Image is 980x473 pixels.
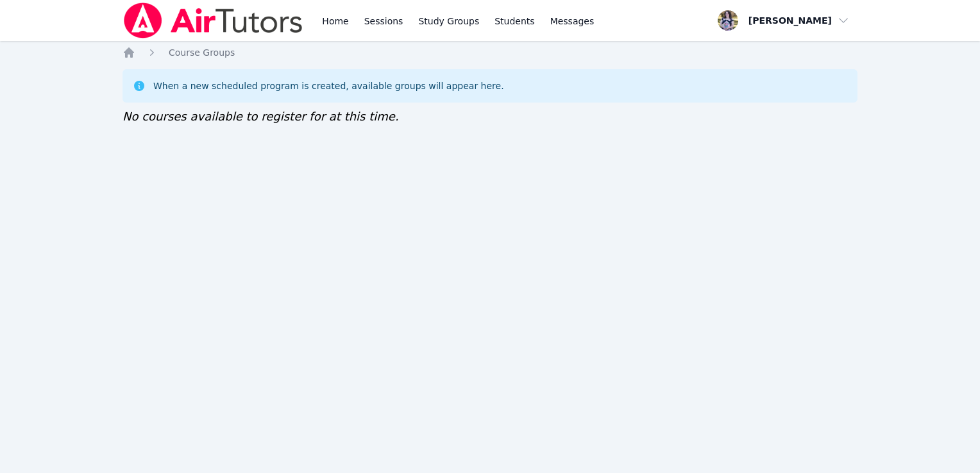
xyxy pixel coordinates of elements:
[122,110,399,123] span: No courses available to register for at this time.
[122,3,304,38] img: Air Tutors
[550,15,595,28] span: Messages
[122,46,857,59] nav: Breadcrumb
[153,79,504,92] div: When a new scheduled program is created, available groups will appear here.
[169,47,235,58] span: Course Groups
[169,46,235,59] a: Course Groups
